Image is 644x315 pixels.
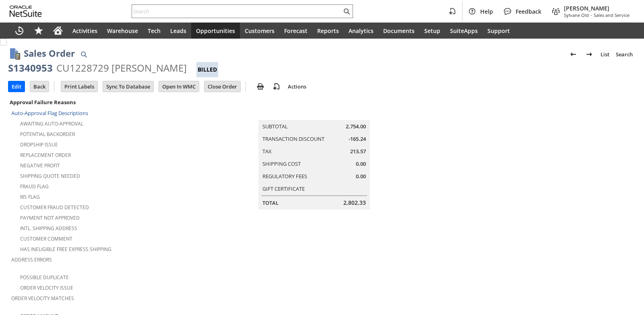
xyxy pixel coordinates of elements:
[11,109,88,117] a: Auto-Approval Flag Descriptions
[343,199,366,207] span: 2,802.33
[20,173,80,179] a: Shipping Quote Needed
[20,120,83,127] a: Awaiting Auto-Approval
[72,27,97,35] span: Activities
[11,256,52,263] a: Address Errors
[245,27,275,35] span: Customers
[450,27,478,35] span: SuiteApps
[20,131,75,138] a: Potential Backorder
[10,23,29,39] a: Recent Records
[424,27,440,35] span: Setup
[262,135,324,142] a: Transaction Discount
[356,160,366,168] span: 0.00
[483,23,515,39] a: Support
[20,183,49,190] a: Fraud Flag
[20,152,71,159] a: Replacement Order
[20,141,58,148] a: Dropship Issue
[191,23,240,39] a: Opportunities
[350,148,366,155] span: 213.57
[8,81,25,92] input: Edit
[349,27,374,35] span: Analytics
[346,123,366,130] span: 2,754.00
[20,162,60,169] a: Negative Profit
[10,6,42,17] svg: logo
[349,135,366,143] span: -165.24
[8,62,53,74] div: S1340953
[11,295,74,302] a: Order Velocity Matches
[262,173,307,180] a: Regulatory Fees
[480,8,493,15] span: Help
[29,23,48,39] div: Shortcuts
[262,185,305,192] a: Gift Certificate
[594,12,630,18] span: Sales and Service
[590,12,592,18] span: -
[20,225,77,232] a: Intl. Shipping Address
[48,23,68,39] a: Home
[317,27,339,35] span: Reports
[20,274,69,281] a: Possible Duplicate
[568,49,578,59] img: Previous
[564,4,630,12] span: [PERSON_NAME]
[132,6,342,16] input: Search
[613,48,636,61] a: Search
[148,27,161,35] span: Tech
[445,23,483,39] a: SuiteApps
[20,194,40,200] a: RIS flag
[378,23,419,39] a: Documents
[68,23,102,39] a: Activities
[262,148,272,155] a: Tax
[143,23,165,39] a: Tech
[256,82,265,91] img: print.svg
[312,23,344,39] a: Reports
[279,23,312,39] a: Forecast
[24,47,75,60] h1: Sales Order
[159,81,199,92] input: Open In WMC
[196,62,218,77] div: Billed
[204,81,240,92] input: Close Order
[79,49,89,59] img: Quick Find
[20,204,89,211] a: Customer Fraud Detected
[419,23,445,39] a: Setup
[61,81,97,92] input: Print Labels
[20,214,80,221] a: Payment not approved
[584,49,594,59] img: Next
[196,27,235,35] span: Opportunities
[356,173,366,180] span: 0.00
[103,81,153,92] input: Sync To Database
[285,83,310,90] a: Actions
[20,284,73,291] a: Order Velocity Issue
[14,26,24,35] svg: Recent Records
[53,26,63,35] svg: Home
[170,27,186,35] span: Leads
[165,23,191,39] a: Leads
[240,23,279,39] a: Customers
[258,107,370,120] caption: Summary
[487,27,510,35] span: Support
[564,12,589,18] span: Sylvane Old
[383,27,415,35] span: Documents
[102,23,143,39] a: Warehouse
[30,81,49,92] input: Back
[20,246,111,253] a: Has Ineligible Free Express Shipping
[20,235,72,242] a: Customer Comment
[284,27,308,35] span: Forecast
[342,6,351,16] svg: Search
[107,27,138,35] span: Warehouse
[56,62,187,74] div: CU1228729 [PERSON_NAME]
[262,123,288,130] a: Subtotal
[8,97,214,107] div: Approval Failure Reasons
[272,82,281,91] img: add-record.svg
[344,23,378,39] a: Analytics
[262,199,279,206] a: Total
[262,160,301,167] a: Shipping Cost
[597,48,613,61] a: List
[34,26,43,35] svg: Shortcuts
[516,8,541,15] span: Feedback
